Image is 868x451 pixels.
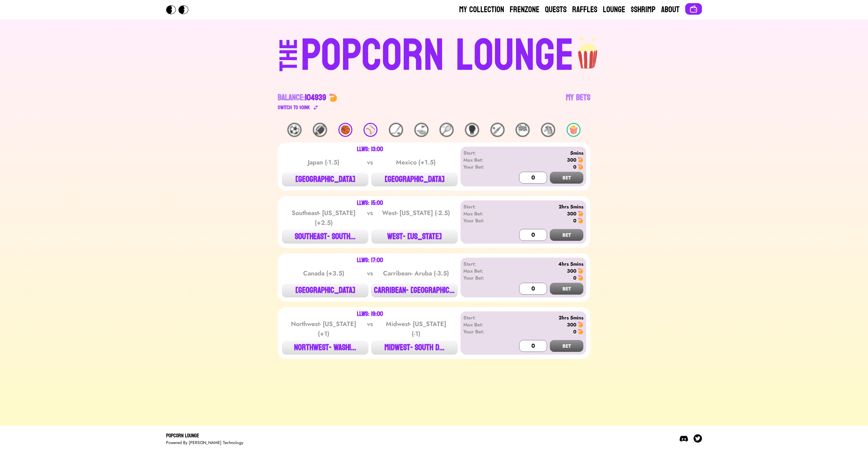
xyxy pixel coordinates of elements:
span: 104939 [305,90,326,105]
div: Start: [463,314,503,321]
div: vs [366,208,374,228]
button: SOUTHEAST- SOUTH... [282,230,368,244]
div: Start: [463,203,503,210]
div: Max Bet: [463,210,503,217]
button: BET [550,172,583,184]
button: [GEOGRAPHIC_DATA] [371,172,458,186]
div: 300 [567,156,576,163]
button: CARRIBEAN- [GEOGRAPHIC_DATA] [371,283,458,297]
div: Powered By [PERSON_NAME] Technology [166,440,243,445]
div: West- [US_STATE] (-2.5) [381,208,451,228]
a: About [661,4,680,15]
div: Southeast- [US_STATE] (+2.5) [289,208,359,228]
img: Connect wallet [689,5,698,13]
div: ⛳️ [414,123,428,137]
button: WEST- [US_STATE] [371,230,458,244]
div: 2hrs 5mins [503,203,583,210]
div: Mexico (+1.5) [381,157,451,167]
img: popcorn [574,31,603,70]
div: Your Bet: [463,163,503,170]
img: 🍤 [578,268,583,274]
div: Canada (+3.5) [289,268,359,278]
img: Twitter [694,434,702,443]
div: Start: [463,149,503,156]
div: LLWS: 15:00 [357,200,383,206]
img: 🍤 [329,94,337,102]
div: vs [366,319,374,339]
a: Frenzone [510,4,539,15]
div: Switch to $ OINK [278,103,310,112]
div: Your Bet: [463,274,503,281]
div: 2hrs 5mins [503,314,583,321]
a: My Bets [566,92,590,112]
div: 4hrs 5mins [503,260,583,267]
div: 🏏 [491,123,504,137]
button: BET [550,283,583,295]
div: ⚾️ [364,123,377,137]
a: My Collection [459,4,504,15]
a: THEPOPCORN LOUNGEpopcorn [219,31,649,78]
div: Carribean- Aruba (-3.5) [381,268,451,278]
div: vs [366,157,374,167]
div: 🥊 [465,123,479,137]
img: 🍤 [578,322,583,327]
div: LLWS: 17:00 [357,258,383,263]
img: 🍤 [578,275,583,281]
div: Balance: [278,92,326,103]
div: 🏈 [313,123,327,137]
div: ⚽️ [287,123,301,137]
div: 0 [573,274,576,281]
button: BET [550,340,583,352]
div: 🏀 [338,123,352,137]
div: Max Bet: [463,267,503,274]
div: 300 [567,267,576,274]
div: 🎾 [440,123,454,137]
div: Max Bet: [463,156,503,163]
div: vs [366,268,374,278]
div: Your Bet: [463,328,503,335]
div: LLWS: 13:00 [357,147,383,152]
button: [GEOGRAPHIC_DATA] [282,283,368,297]
div: Japan (-1.5) [289,157,359,167]
img: 🍤 [578,164,583,170]
div: Start: [463,260,503,267]
div: Midwest- [US_STATE] (-1) [381,319,451,339]
img: 🍤 [578,329,583,334]
div: 0 [573,217,576,224]
a: Raffles [572,4,597,15]
div: 0 [573,328,576,335]
button: BET [550,229,583,241]
div: 300 [567,210,576,217]
div: 🍿 [567,123,581,137]
div: THE [276,39,301,85]
div: 🏒 [389,123,403,137]
div: 🐴 [541,123,555,137]
button: NORTHWEST- WASHI... [282,341,368,355]
div: Northwest- [US_STATE] (+1) [289,319,359,339]
img: Discord [680,434,688,443]
div: Popcorn Lounge [166,431,243,440]
div: 🏁 [516,123,530,137]
a: Quests [545,4,567,15]
div: 5mins [503,149,583,156]
img: 🍤 [578,157,583,163]
img: Popcorn [166,5,194,14]
div: 0 [573,163,576,170]
div: POPCORN LOUNGE [301,34,574,78]
div: Your Bet: [463,217,503,224]
div: Max Bet: [463,321,503,328]
img: 🍤 [578,218,583,223]
button: MIDWEST- SOUTH D... [371,341,458,355]
a: Lounge [603,4,625,15]
a: $Shrimp [631,4,656,15]
div: 300 [567,321,576,328]
div: LLWS: 19:00 [357,311,383,317]
button: [GEOGRAPHIC_DATA] [282,172,368,186]
img: 🍤 [578,211,583,216]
